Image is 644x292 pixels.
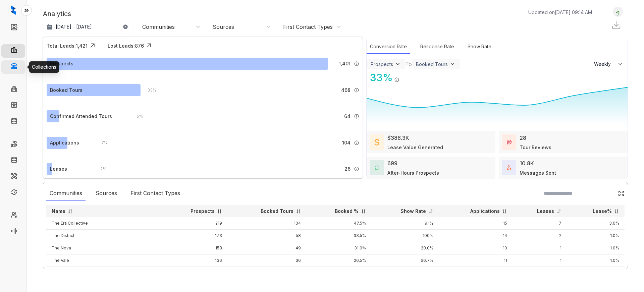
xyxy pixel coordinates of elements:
td: 15 [439,217,513,230]
img: sorting [502,209,507,214]
div: Sources [213,23,234,31]
span: 64 [344,113,351,120]
td: 49 [227,242,306,254]
p: Leases [537,208,554,215]
div: $388.3K [387,134,409,142]
span: 26 [344,165,351,173]
span: 1,401 [339,60,351,67]
td: 47.5% [306,217,371,230]
div: 7 % [95,139,108,147]
div: First Contact Types [127,186,183,201]
li: Knowledge [1,115,25,129]
div: To [405,60,412,68]
div: After-Hours Prospects [387,169,439,176]
td: The Nova [46,242,162,254]
div: 699 [387,159,397,167]
td: 1.0% [567,242,625,254]
span: 104 [342,139,351,147]
div: Total Leads: 1,421 [47,42,88,49]
img: sorting [428,209,433,214]
td: 219 [162,217,227,230]
img: Click Icon [399,71,410,81]
img: sorting [556,209,561,214]
div: Lease Value Generated [387,144,443,151]
p: Booked Tours [261,208,293,215]
li: Voice AI [1,225,25,239]
td: 48.7% [306,267,371,279]
p: Show Rate [400,208,426,215]
p: Prospects [191,208,215,215]
td: The Era Collective [46,217,162,230]
div: Communities [46,186,86,201]
div: 33 % [367,70,393,85]
img: sorting [217,209,222,214]
div: 10.8K [520,159,534,167]
p: Applications [470,208,500,215]
td: 173 [162,230,227,242]
p: Lease% [593,208,612,215]
td: 2 [513,267,567,279]
td: 158 [162,242,227,254]
img: LeaseValue [375,138,379,146]
td: The Stella [46,267,162,279]
li: Leads [1,21,25,35]
img: sorting [68,209,73,214]
div: Conversion Rate [367,40,410,54]
img: sorting [296,209,301,214]
div: Prospects [371,61,393,67]
p: Name [52,208,65,215]
td: 7 [513,217,567,230]
p: Analytics [43,9,71,19]
div: 2 % [94,165,106,173]
img: sorting [361,209,366,214]
img: Click Icon [618,190,625,197]
span: Weekly [594,61,614,67]
div: Confirmed Attended Tours [50,113,112,120]
div: Sources [92,186,120,201]
img: ViewFilterArrow [394,61,401,67]
li: Communities [1,83,25,97]
p: Updated on [DATE] 09:14 AM [528,9,592,16]
div: Show Rate [464,40,495,54]
img: Click Icon [144,41,154,51]
div: Booked Tours [416,61,448,67]
li: Renewals [1,186,25,200]
td: 85.7% [371,267,439,279]
div: 33 % [141,86,156,94]
img: Click Icon [88,41,98,51]
img: Info [354,166,359,172]
td: 3.0% [567,217,625,230]
li: Collections [1,60,25,74]
li: Rent Collections [1,138,25,152]
img: logo [11,5,16,15]
img: Download [611,20,621,30]
td: 66.7% [371,254,439,267]
td: 31.0% [306,242,371,254]
p: [DATE] - [DATE] [56,23,92,30]
img: Info [354,61,359,66]
img: TourReviews [507,140,512,144]
td: 2.0% [567,267,625,279]
td: 113 [162,267,227,279]
li: Units [1,99,25,113]
td: 20.0% [371,242,439,254]
td: 1 [513,242,567,254]
td: 26.5% [306,254,371,267]
img: Info [354,114,359,119]
td: 104 [227,217,306,230]
div: Lost Leads: 876 [108,42,144,49]
img: Info [354,140,359,145]
td: 11 [439,254,513,267]
td: 100% [371,230,439,242]
img: UserAvatar [613,8,623,15]
div: Tour Reviews [520,144,551,151]
li: Team [1,209,25,223]
div: Response Rate [417,40,458,54]
td: 1.0% [567,230,625,242]
img: Info [354,87,359,93]
li: Leasing [1,44,25,58]
td: 14 [439,230,513,242]
button: [DATE] - [DATE] [43,21,133,33]
div: Leases [50,165,67,173]
div: Applications [50,139,79,147]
